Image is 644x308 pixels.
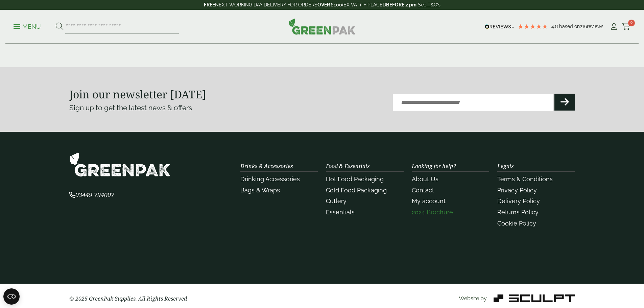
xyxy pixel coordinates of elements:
span: Website by [459,295,487,302]
a: Cold Food Packaging [326,187,387,194]
span: Based on [559,24,580,29]
p: Menu [14,23,41,31]
i: Cart [622,23,630,30]
a: Essentials [326,209,355,216]
img: GreenPak Supplies [69,152,171,177]
p: © 2025 GreenPak Supplies. All Rights Reserved [69,294,233,303]
span: 216 [580,24,587,29]
span: 03449 794007 [69,191,114,199]
strong: Join our newsletter [DATE] [69,87,206,101]
a: Menu [14,23,41,29]
span: 0 [628,20,635,26]
p: Sign up to get the latest news & offers [69,102,297,113]
a: About Us [412,175,438,183]
a: Drinking Accessories [240,175,300,183]
a: 0 [622,22,630,32]
img: GreenPak Supplies [289,18,356,34]
a: Cookie Policy [497,220,536,227]
span: 4.8 [551,24,559,29]
a: My account [412,197,446,205]
strong: OVER £100 [317,2,342,7]
a: Bags & Wraps [240,187,280,194]
strong: FREE [204,2,215,7]
a: Hot Food Packaging [326,175,384,183]
a: Returns Policy [497,209,539,216]
a: Terms & Conditions [497,175,553,183]
i: My Account [610,23,618,30]
img: Sculpt [494,294,575,302]
a: Cutlery [326,197,347,205]
a: Delivery Policy [497,197,540,205]
span: reviews [587,24,603,29]
a: See T&C's [418,2,440,7]
div: 4.79 Stars [518,23,548,29]
img: REVIEWS.io [485,24,514,29]
a: 2024 Brochure [412,209,453,216]
a: Contact [412,187,434,194]
a: Privacy Policy [497,187,537,194]
button: Open CMP widget [3,288,20,305]
strong: BEFORE 2 pm [386,2,416,7]
a: 03449 794007 [69,192,114,198]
